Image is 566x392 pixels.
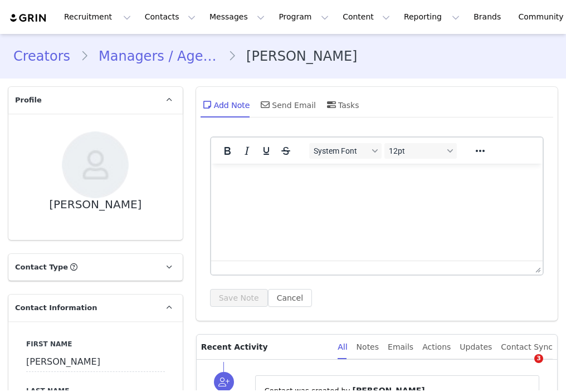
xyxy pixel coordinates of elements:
img: grin logo [9,13,48,23]
button: Font sizes [384,143,457,159]
button: Cancel [268,289,312,307]
div: [PERSON_NAME] [49,198,141,211]
a: Creators [13,46,80,66]
a: Managers / Agents [89,46,228,66]
button: Fonts [309,143,382,159]
div: Actions [422,335,451,360]
span: Profile [15,95,42,106]
button: Content [336,4,397,30]
button: Italic [237,143,256,159]
button: Recruitment [57,4,138,30]
iframe: Intercom live chat [511,354,538,381]
label: First Name [26,339,165,349]
iframe: Rich Text Area [211,164,543,261]
img: 83556c9a-432b-497b-9225-95609cdbee7d--s.jpg [62,131,129,198]
div: Press the Up and Down arrow keys to resize the editor. [531,261,543,275]
button: Save Note [210,289,268,307]
div: All [338,335,347,360]
button: Messages [203,4,271,30]
span: 12pt [389,146,443,155]
a: Brands [467,4,511,30]
span: System Font [314,146,368,155]
div: Emails [388,335,413,360]
span: Contact Information [15,302,97,313]
button: Underline [257,143,276,159]
span: 3 [534,354,543,363]
button: Reveal or hide additional toolbar items [471,143,490,159]
button: Bold [218,143,237,159]
div: Notes [357,335,379,360]
div: Tasks [325,91,359,118]
div: Send Email [258,91,316,118]
span: Contact Type [15,262,68,273]
button: Strikethrough [276,143,295,159]
div: Contact Sync [501,335,553,360]
button: Program [272,4,335,30]
button: Reporting [397,4,466,30]
button: Contacts [138,4,202,30]
div: Add Note [201,91,250,118]
div: Updates [460,335,492,360]
p: Recent Activity [201,335,329,359]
